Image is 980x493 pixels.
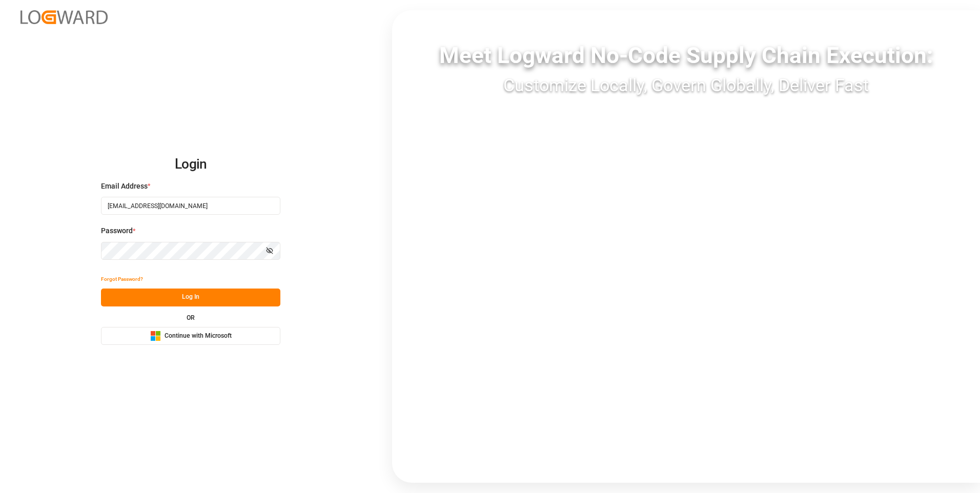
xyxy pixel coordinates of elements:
[21,10,108,24] img: Logward_new_orange.png
[101,327,280,345] button: Continue with Microsoft
[101,271,143,289] button: Forgot Password?
[101,181,148,192] span: Email Address
[101,225,133,236] span: Password
[392,72,980,98] div: Customize Locally, Govern Globally, Deliver Fast
[101,289,280,306] button: Log In
[101,148,280,181] h2: Login
[187,315,195,321] small: OR
[165,332,232,341] span: Continue with Microsoft
[392,38,980,72] div: Meet Logward No-Code Supply Chain Execution:
[101,197,280,215] input: Enter your email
